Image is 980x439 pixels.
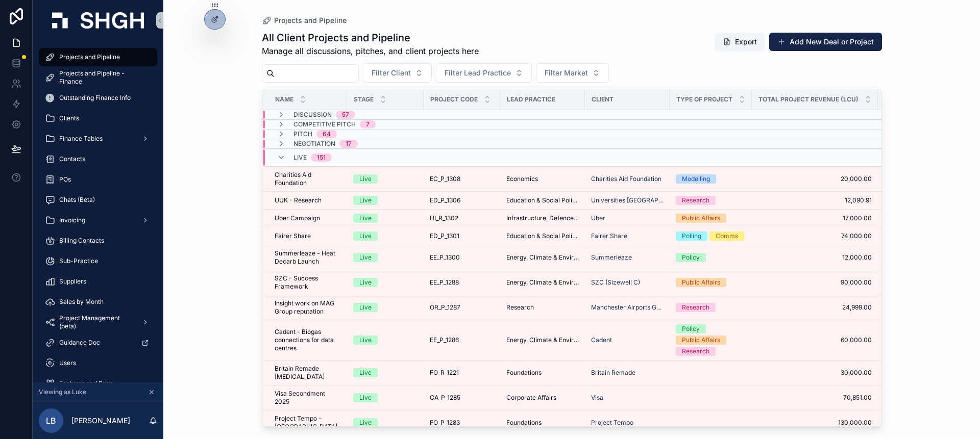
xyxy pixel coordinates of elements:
span: Invoicing [59,216,85,224]
span: Features and Bugs [59,379,113,388]
a: Universities [GEOGRAPHIC_DATA] [591,196,664,204]
span: Filter Client [372,68,411,78]
a: Guidance Doc [39,333,157,352]
span: Pitch [293,130,312,138]
a: EE_P_1288 [430,278,494,287]
a: Project Management (beta) [39,313,157,331]
span: Uber Campaign [275,214,320,222]
div: Live [359,335,372,345]
span: Filter Market [545,68,588,78]
a: Contacts [39,150,157,168]
a: Education & Social Policy [506,232,579,240]
a: Manchester Airports Group [591,303,664,312]
a: Live [353,368,418,377]
div: Live [359,393,372,402]
a: UUK - Research [275,196,341,204]
div: Public Affairs [682,214,720,223]
a: Sub-Practice [39,252,157,270]
span: FO_R_1221 [430,369,459,377]
div: Live [359,418,372,427]
a: Public Affairs [676,214,746,223]
button: Select Button [436,63,532,83]
a: Energy, Climate & Environment [506,336,579,344]
a: 60,000.00 [758,336,872,344]
a: Live [353,393,418,402]
span: Economics [506,175,538,183]
a: ED_P_1301 [430,232,494,240]
span: Foundations [506,419,542,427]
div: Live [359,231,372,241]
a: 130,000.00 [758,419,872,427]
a: Finance Tables [39,130,157,148]
span: Summerleaze - Heat Decarb Launch [275,249,341,266]
div: Live [359,214,372,223]
a: Visa [591,394,603,402]
a: Features and Bugs [39,374,157,393]
span: Project Code [430,95,478,104]
span: Type of Project [676,95,732,104]
a: SZC - Success Framework [275,274,341,291]
span: Contacts [59,155,85,163]
span: Cadent [591,336,612,344]
a: PolicyPublic AffairsResearch [676,324,746,356]
a: Corporate Affairs [506,394,579,402]
a: Live [353,231,418,241]
a: 74,000.00 [758,232,872,240]
a: Fairer Share [591,232,664,240]
span: Total Project Revenue (LCU) [758,95,859,104]
span: Project Management (beta) [59,314,134,330]
span: 24,999.00 [758,303,872,312]
a: 70,851.00 [758,394,872,402]
a: Britain Remade [MEDICAL_DATA] [275,365,341,381]
span: Lead Practice [507,95,555,104]
div: Research [682,303,709,312]
a: Insight work on MAG Group reputation [275,299,341,316]
button: Export [715,33,765,51]
span: Negotiation [293,140,335,148]
a: 20,000.00 [758,175,872,183]
a: Project Tempo [591,419,633,427]
span: Foundations [506,369,542,377]
span: Fairer Share [275,232,311,240]
a: Invoicing [39,211,157,229]
div: Live [359,253,372,262]
span: Viewing as Luke [39,388,86,396]
a: Britain Remade [591,369,635,377]
span: OR_P_1287 [430,303,460,312]
span: Projects and Pipeline [274,15,347,25]
span: EE_P_1300 [430,253,460,262]
span: Stage [354,95,374,104]
span: Education & Social Policy [506,196,579,204]
a: Foundations [506,419,579,427]
a: Sales by Month [39,293,157,311]
span: Manage all discussions, pitches, and client projects here [262,45,479,57]
a: FO_P_1283 [430,419,494,427]
a: Project Tempo - [GEOGRAPHIC_DATA] [275,415,341,431]
div: Research [682,196,709,205]
div: Research [682,347,709,356]
a: Charities Aid Foundation [591,175,661,183]
a: Visa Secondment 2025 [275,390,341,406]
span: Users [59,359,76,367]
div: Policy [682,324,700,333]
a: Live [353,418,418,427]
span: 90,000.00 [758,278,872,287]
a: SZC (Sizewell C) [591,278,664,287]
span: Outstanding Finance Info [59,94,131,102]
a: Add New Deal or Project [769,33,882,51]
a: Chats (Beta) [39,191,157,209]
a: Policy [676,253,746,262]
span: Projects and Pipeline [59,53,120,61]
a: Live [353,335,418,345]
